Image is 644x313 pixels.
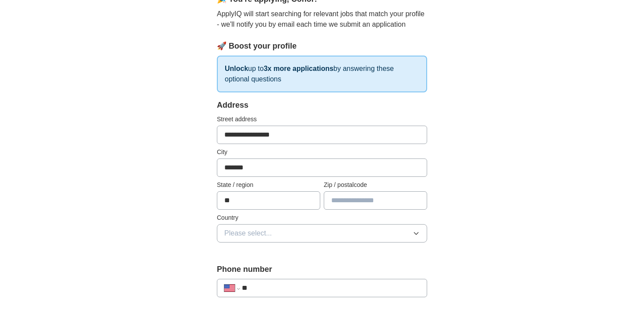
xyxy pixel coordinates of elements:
div: Address [217,99,427,111]
label: City [217,148,427,157]
label: Street address [217,115,427,124]
strong: 3x more applications [264,65,333,72]
label: State / region [217,180,320,190]
label: Country [217,213,427,222]
label: Zip / postalcode [324,180,427,190]
strong: Unlock [225,65,248,72]
div: 🚀 Boost your profile [217,40,427,52]
span: Please select... [224,228,272,239]
button: Please select... [217,224,427,243]
p: ApplyIQ will start searching for relevant jobs that match your profile - we'll notify you by emai... [217,9,427,30]
label: Phone number [217,264,427,275]
p: up to by answering these optional questions [217,56,427,92]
